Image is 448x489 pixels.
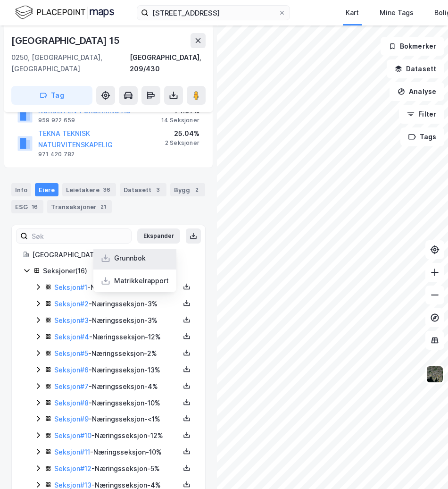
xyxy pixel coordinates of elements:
[47,200,112,213] div: Transaksjoner
[161,117,199,124] div: 14 Seksjoner
[54,397,180,409] div: - Næringsseksjon - 10%
[54,315,180,326] div: - Næringsseksjon - 3%
[54,349,88,357] a: Seksjon#5
[54,366,89,374] a: Seksjon#6
[99,202,108,211] div: 21
[346,7,359,18] div: Kart
[387,59,444,78] button: Datasett
[11,33,122,48] div: [GEOGRAPHIC_DATA] 15
[114,275,169,287] div: Matrikkelrapport
[54,448,90,456] a: Seksjon#11
[130,52,206,75] div: [GEOGRAPHIC_DATA], 209/430
[381,37,444,56] button: Bokmerker
[54,381,180,392] div: - Næringsseksjon - 4%
[54,382,89,390] a: Seksjon#7
[30,202,40,211] div: 16
[54,413,180,425] div: - Næringsseksjon - <1%
[401,444,448,489] iframe: Chat Widget
[54,298,180,310] div: - Næringsseksjon - 3%
[11,86,92,105] button: Tag
[54,463,180,474] div: - Næringsseksjon - 5%
[137,228,180,244] button: Ekspander
[54,399,89,407] a: Seksjon#8
[54,431,91,439] a: Seksjon#10
[38,151,75,158] div: 971 420 782
[54,430,180,441] div: - Næringsseksjon - 12%
[54,300,89,308] a: Seksjon#2
[380,7,414,18] div: Mine Tags
[400,127,444,146] button: Tags
[62,183,116,196] div: Leietakere
[165,139,199,147] div: 2 Seksjoner
[54,331,180,343] div: - Næringsseksjon - 12%
[54,447,180,458] div: - Næringsseksjon - 10%
[43,265,194,277] div: Seksjoner ( 16 )
[114,253,146,264] div: Grunnbok
[28,229,131,243] input: Søk
[54,464,91,472] a: Seksjon#12
[153,185,163,194] div: 3
[11,52,130,75] div: 0250, [GEOGRAPHIC_DATA], [GEOGRAPHIC_DATA]
[54,333,89,341] a: Seksjon#4
[120,183,166,196] div: Datasett
[170,183,205,196] div: Bygg
[32,249,194,261] div: [GEOGRAPHIC_DATA], 209/430
[11,183,31,196] div: Info
[101,185,112,194] div: 36
[54,415,89,423] a: Seksjon#9
[399,105,444,124] button: Filter
[54,316,89,324] a: Seksjon#3
[54,282,180,293] div: - Næringsseksjon - 12%
[54,481,91,489] a: Seksjon#13
[54,364,180,376] div: - Næringsseksjon - 13%
[54,283,87,291] a: Seksjon#1
[54,348,180,359] div: - Næringsseksjon - 2%
[426,365,444,383] img: 9k=
[38,117,75,124] div: 959 922 659
[192,185,201,194] div: 2
[149,6,278,20] input: Søk på adresse, matrikkel, gårdeiere, leietakere eller personer
[11,200,43,213] div: ESG
[401,444,448,489] div: Kontrollprogram for chat
[15,4,114,21] img: logo.f888ab2527a4732fd821a326f86c7f29.svg
[165,128,199,139] div: 25.04%
[390,82,444,101] button: Analyse
[35,183,58,196] div: Eiere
